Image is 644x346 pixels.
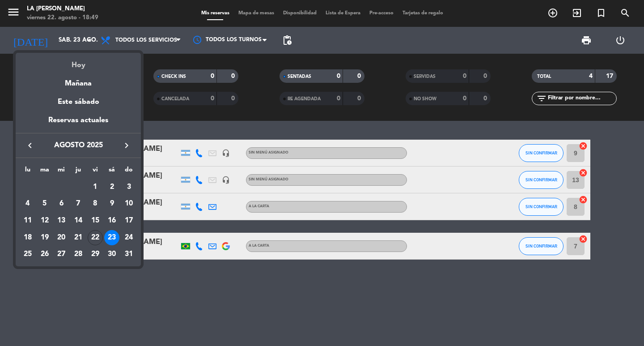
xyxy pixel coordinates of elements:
div: 28 [71,247,86,262]
td: 19 de agosto de 2025 [36,229,53,246]
div: 2 [104,179,119,195]
i: keyboard_arrow_left [25,140,35,151]
div: 27 [54,247,69,262]
td: 6 de agosto de 2025 [53,196,70,213]
td: 25 de agosto de 2025 [19,246,36,263]
td: 22 de agosto de 2025 [87,229,104,246]
div: 4 [20,196,35,211]
div: 17 [121,213,136,228]
td: 23 de agosto de 2025 [104,229,121,246]
th: lunes [19,165,36,179]
th: miércoles [53,165,70,179]
td: 29 de agosto de 2025 [87,246,104,263]
td: 16 de agosto de 2025 [104,212,121,229]
button: keyboard_arrow_left [22,140,38,151]
div: 29 [88,247,103,262]
div: 11 [20,213,35,228]
div: 19 [37,230,52,245]
td: 28 de agosto de 2025 [70,246,87,263]
div: 22 [88,230,103,245]
div: 6 [54,196,69,211]
div: 18 [20,230,35,245]
i: keyboard_arrow_right [121,140,132,151]
div: 25 [20,247,35,262]
div: 14 [71,213,86,228]
td: 5 de agosto de 2025 [36,196,53,213]
td: 12 de agosto de 2025 [36,212,53,229]
td: 11 de agosto de 2025 [19,212,36,229]
td: 10 de agosto de 2025 [120,196,137,213]
span: agosto 2025 [38,140,119,151]
td: 13 de agosto de 2025 [53,212,70,229]
div: 1 [88,179,103,195]
div: 24 [121,230,136,245]
td: 31 de agosto de 2025 [120,246,137,263]
div: Mañana [16,71,141,90]
div: 16 [104,213,119,228]
th: sábado [104,165,121,179]
div: 26 [37,247,52,262]
th: domingo [120,165,137,179]
div: 23 [104,230,119,245]
th: jueves [70,165,87,179]
div: 30 [104,247,119,262]
td: 9 de agosto de 2025 [104,196,121,213]
div: 12 [37,213,52,228]
div: 21 [71,230,86,245]
td: 4 de agosto de 2025 [19,196,36,213]
div: 20 [54,230,69,245]
div: 10 [121,196,136,211]
div: Hoy [16,53,141,71]
td: 18 de agosto de 2025 [19,229,36,246]
td: 21 de agosto de 2025 [70,229,87,246]
div: 9 [104,196,119,211]
td: AGO. [19,179,87,196]
td: 15 de agosto de 2025 [87,212,104,229]
div: Este sábado [16,90,141,115]
td: 26 de agosto de 2025 [36,246,53,263]
td: 2 de agosto de 2025 [104,179,121,196]
td: 3 de agosto de 2025 [120,179,137,196]
td: 20 de agosto de 2025 [53,229,70,246]
div: Reservas actuales [16,115,141,133]
td: 17 de agosto de 2025 [120,212,137,229]
div: 31 [121,247,136,262]
td: 24 de agosto de 2025 [120,229,137,246]
button: keyboard_arrow_right [119,140,135,151]
td: 30 de agosto de 2025 [104,246,121,263]
td: 7 de agosto de 2025 [70,196,87,213]
div: 7 [71,196,86,211]
div: 13 [54,213,69,228]
div: 3 [121,179,136,195]
th: viernes [87,165,104,179]
th: martes [36,165,53,179]
div: 8 [88,196,103,211]
td: 8 de agosto de 2025 [87,196,104,213]
td: 14 de agosto de 2025 [70,212,87,229]
td: 1 de agosto de 2025 [87,179,104,196]
td: 27 de agosto de 2025 [53,246,70,263]
div: 15 [88,213,103,228]
div: 5 [37,196,52,211]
